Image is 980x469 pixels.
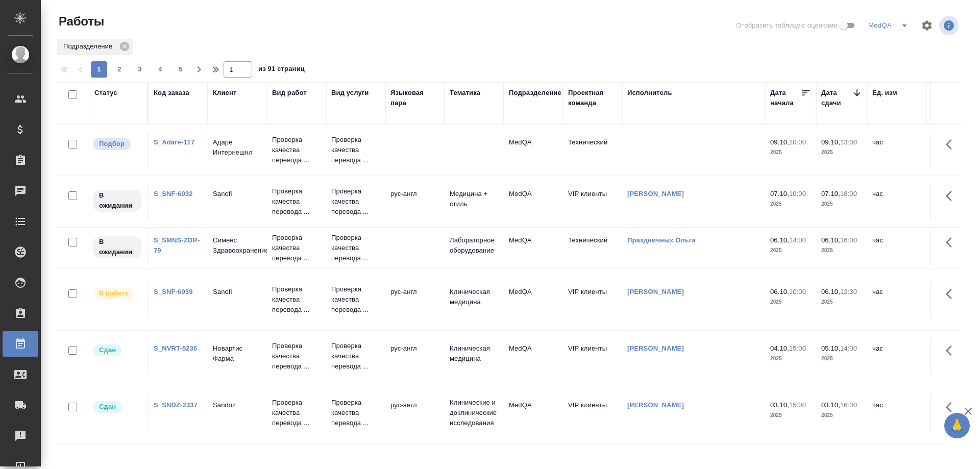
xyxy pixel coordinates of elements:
[821,410,862,421] p: 2025
[789,288,806,295] p: 10:00
[504,230,563,266] td: MedQA
[563,282,622,317] td: VIP клиенты
[789,138,806,146] p: 10:00
[92,235,142,259] div: Исполнитель назначен, приступать к работе пока рано
[926,230,977,266] td: 2
[94,88,117,98] div: Статус
[866,17,915,34] div: split button
[940,395,964,419] button: Здесь прячутся важные кнопки
[770,245,811,256] p: 2025
[63,41,116,52] p: Подразделение
[939,16,961,35] span: Посмотреть информацию
[154,344,197,352] a: S_NVRT-5236
[627,190,684,198] a: [PERSON_NAME]
[926,395,977,431] td: 0.25
[57,39,133,55] div: Подразделение
[385,338,445,374] td: рус-англ
[770,344,789,352] p: 04.10,
[821,354,862,364] p: 2025
[563,395,622,431] td: VIP клиенты
[213,189,262,199] p: Sanofi
[770,190,789,198] p: 07.10,
[821,190,840,198] p: 07.10,
[789,401,806,409] p: 15:00
[821,236,840,244] p: 06.10,
[450,189,499,209] p: Медицина + стиль
[213,137,262,158] p: Адаре Интернешнл
[867,282,926,317] td: час
[99,288,129,299] p: В работе
[272,135,321,165] p: Проверка качества перевода ...
[173,64,189,75] span: 5
[840,236,857,244] p: 16:00
[940,132,964,157] button: Здесь прячутся важные кнопки
[840,401,857,409] p: 16:00
[450,235,499,256] p: Лабораторное оборудование
[152,61,168,78] button: 4
[770,354,811,364] p: 2025
[770,147,811,158] p: 2025
[272,398,321,428] p: Проверка качества перевода ...
[154,401,198,409] a: S_SNDZ-2337
[926,338,977,374] td: 2
[940,338,964,363] button: Здесь прячутся важные кнопки
[568,88,617,108] div: Проектная команда
[213,343,262,364] p: Новартис Фарма
[99,190,135,211] p: В ожидании
[821,147,862,158] p: 2025
[563,184,622,219] td: VIP клиенты
[213,88,236,98] div: Клиент
[867,230,926,266] td: час
[331,135,380,165] p: Проверка качества перевода ...
[132,61,148,78] button: 3
[840,138,857,146] p: 13:00
[872,88,897,98] div: Ед. изм
[940,282,964,306] button: Здесь прячутся важные кнопки
[770,288,789,295] p: 06.10,
[154,190,193,198] a: S_SNF-6932
[821,138,840,146] p: 09.10,
[99,402,116,412] p: Сдан
[867,132,926,168] td: час
[99,237,135,257] p: В ожидании
[331,88,369,98] div: Вид услуги
[789,190,806,198] p: 10:00
[154,288,193,295] a: S_SNF-6939
[504,282,563,317] td: MedQA
[789,236,806,244] p: 14:00
[770,88,801,108] div: Дата начала
[92,287,142,301] div: Исполнитель выполняет работу
[272,233,321,263] p: Проверка качества перевода ...
[331,233,380,263] p: Проверка качества перевода ...
[385,395,445,431] td: рус-англ
[821,245,862,256] p: 2025
[821,88,852,108] div: Дата сдачи
[770,138,789,146] p: 09.10,
[111,61,128,78] button: 2
[258,63,305,78] span: из 91 страниц
[821,288,840,295] p: 06.10,
[627,344,684,352] a: [PERSON_NAME]
[563,338,622,374] td: VIP клиенты
[272,284,321,315] p: Проверка качества перевода ...
[154,138,194,146] a: S_Adare-117
[915,13,939,38] span: Настроить таблицу
[213,287,262,297] p: Sanofi
[504,395,563,431] td: MedQA
[821,297,862,307] p: 2025
[627,88,672,98] div: Исполнитель
[867,395,926,431] td: час
[385,184,445,219] td: рус-англ
[948,415,966,436] span: 🙏
[173,61,189,78] button: 5
[770,297,811,307] p: 2025
[99,139,125,149] p: Подбор
[821,199,862,209] p: 2025
[152,64,168,75] span: 4
[627,288,684,295] a: [PERSON_NAME]
[111,64,128,75] span: 2
[770,401,789,409] p: 03.10,
[213,235,262,256] p: Сименс Здравоохранение
[92,137,142,151] div: Можно подбирать исполнителей
[504,132,563,168] td: MedQA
